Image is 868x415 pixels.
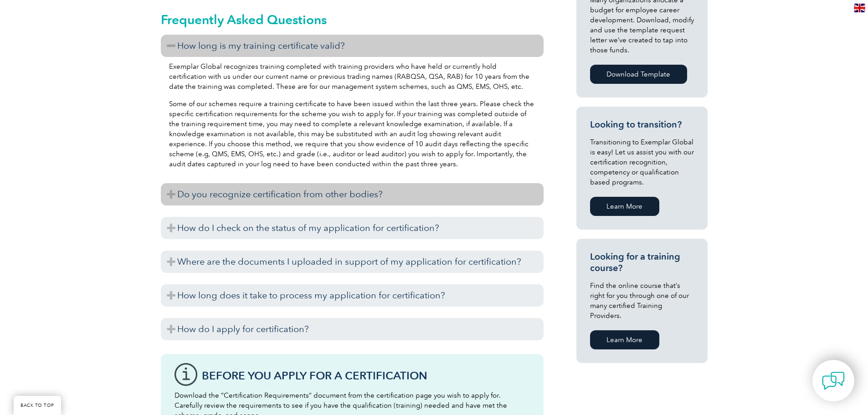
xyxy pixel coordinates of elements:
[161,183,544,205] h3: Do you recognize certification from other bodies?
[822,369,845,392] img: contact-chat.png
[590,251,694,274] h3: Looking for a training course?
[161,318,544,340] h3: How do I apply for certification?
[202,370,530,381] h3: Before You Apply For a Certification
[590,281,694,321] p: Find the online course that’s right for you through one of our many certified Training Providers.
[161,217,544,239] h3: How do I check on the status of my application for certification?
[161,35,544,57] h3: How long is my training certificate valid?
[169,61,535,92] p: Exemplar Global recognizes training completed with training providers who have held or currently ...
[590,65,687,84] a: Download Template
[590,119,694,130] h3: Looking to transition?
[169,99,535,169] p: Some of our schemes require a training certificate to have been issued within the last three year...
[161,12,544,27] h2: Frequently Asked Questions
[590,137,694,187] p: Transitioning to Exemplar Global is easy! Let us assist you with our certification recognition, c...
[590,197,659,216] a: Learn More
[161,251,544,273] h3: Where are the documents I uploaded in support of my application for certification?
[854,4,865,12] img: en
[14,396,61,415] a: BACK TO TOP
[590,330,659,349] a: Learn More
[161,284,544,307] h3: How long does it take to process my application for certification?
